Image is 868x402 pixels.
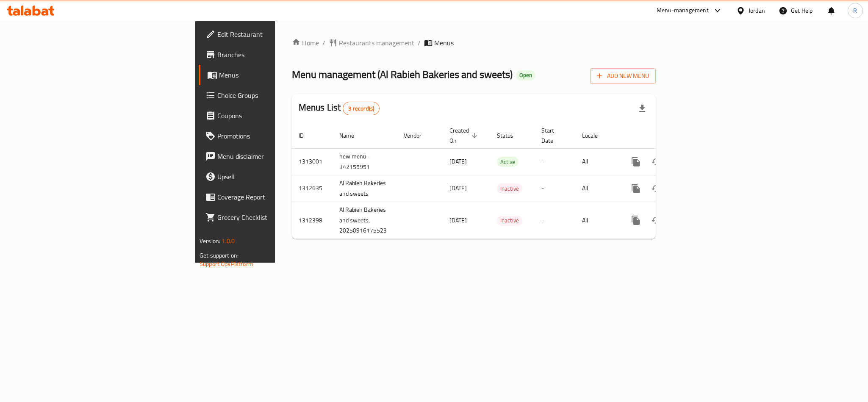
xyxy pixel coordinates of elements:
span: Add New Menu [597,71,649,81]
span: Restaurants management [339,38,414,48]
span: Grocery Checklist [217,212,333,222]
td: Al Rabieh Bakeries and sweets, 20250916175523 [333,202,397,239]
a: Promotions [199,126,340,146]
span: Edit Restaurant [217,29,333,39]
span: Coverage Report [217,192,333,202]
span: Status [497,130,524,141]
button: Change Status [646,178,666,199]
a: Menu disclaimer [199,146,340,166]
h2: Menus List [299,101,380,115]
div: Export file [632,98,652,119]
span: Vendor [404,130,433,141]
div: Jordan [749,6,765,15]
a: Upsell [199,166,340,187]
span: Menus [434,38,454,48]
span: Menu disclaimer [217,151,333,161]
div: Open [516,70,535,80]
span: [DATE] [449,156,467,167]
button: more [626,210,646,230]
td: - [535,148,575,175]
span: [DATE] [449,183,467,194]
a: Menus [199,65,340,85]
span: Created On [449,125,480,146]
span: R [853,6,857,15]
td: All [575,202,619,239]
a: Coverage Report [199,187,340,207]
div: Active [497,157,519,167]
span: 1.0.0 [222,236,235,247]
span: Locale [582,130,609,141]
span: 3 record(s) [343,105,379,113]
span: Version: [200,236,220,247]
a: Support.OpsPlatform [200,258,253,269]
span: Menus [219,70,333,80]
span: Name [339,130,365,141]
td: All [575,148,619,175]
button: more [626,178,646,199]
button: Add New Menu [590,68,656,84]
a: Branches [199,44,340,65]
span: Inactive [497,216,522,225]
table: enhanced table [292,123,714,239]
th: Actions [619,123,714,149]
span: Start Date [541,125,565,146]
td: new menu - 342155951 [333,148,397,175]
div: Inactive [497,183,522,194]
span: Menu management ( Al Rabieh Bakeries and sweets ) [292,65,513,84]
span: Get support on: [200,250,238,261]
div: Menu-management [657,6,709,16]
span: Coupons [217,111,333,121]
span: Choice Groups [217,90,333,100]
span: Upsell [217,172,333,182]
button: Change Status [646,152,666,172]
span: Inactive [497,184,522,194]
button: Change Status [646,210,666,230]
button: more [626,152,646,172]
a: Grocery Checklist [199,207,340,227]
nav: breadcrumb [292,38,656,48]
span: ID [299,130,315,141]
td: Al Rabieh Bakeries and sweets [333,175,397,202]
a: Coupons [199,105,340,126]
a: Edit Restaurant [199,24,340,44]
td: - [535,202,575,239]
span: Promotions [217,131,333,141]
a: Restaurants management [329,38,414,48]
span: Branches [217,50,333,60]
span: Open [516,72,535,79]
div: Inactive [497,216,522,226]
span: Active [497,157,519,167]
span: [DATE] [449,215,467,226]
div: Total records count [343,102,380,115]
td: - [535,175,575,202]
a: Choice Groups [199,85,340,105]
li: / [418,38,421,48]
td: All [575,175,619,202]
